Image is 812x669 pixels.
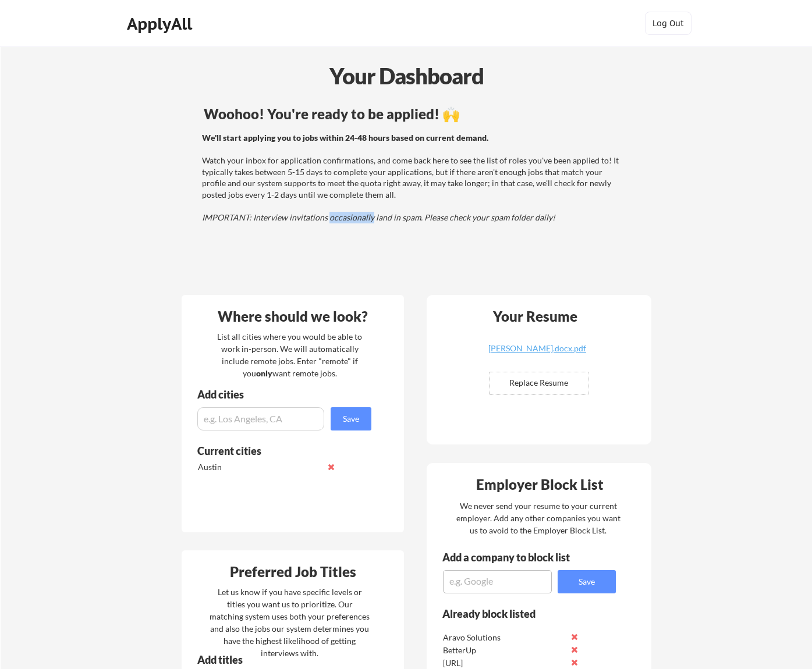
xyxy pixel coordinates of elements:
div: Woohoo! You're ready to be applied! 🙌 [204,107,623,121]
div: Add a company to block list [442,552,588,563]
div: Employer Block List [431,478,648,492]
div: BetterUp [443,645,566,656]
div: [PERSON_NAME].docx.pdf [468,344,607,353]
div: Add cities [197,389,374,400]
div: Watch your inbox for application confirmations, and come back here to see the list of roles you'v... [202,132,622,223]
strong: We'll start applying you to jobs within 24-48 hours based on current demand. [202,133,488,143]
div: List all cities where you would be able to work in-person. We will automatically include remote j... [210,330,370,379]
input: e.g. Los Angeles, CA [197,407,324,430]
button: Save [331,407,371,430]
div: Let us know if you have specific levels or titles you want us to prioritize. Our matching system ... [210,586,370,659]
button: Log Out [645,12,692,35]
div: Your Resume [477,309,593,323]
div: We never send your resume to your current employer. Add any other companies you want us to avoid ... [455,500,621,536]
div: Already block listed [442,608,600,619]
div: Your Dashboard [1,59,812,92]
div: Add titles [197,654,361,665]
em: IMPORTANT: Interview invitations occasionally land in spam. Please check your spam folder daily! [202,212,555,222]
strong: only [256,368,272,378]
div: Aravo Solutions [443,632,566,643]
div: Preferred Job Titles [185,565,401,579]
a: [PERSON_NAME].docx.pdf [468,344,607,362]
div: Austin [198,461,321,473]
div: ApplyAll [127,14,196,34]
div: [URL] [443,657,566,669]
div: Where should we look? [185,309,401,323]
div: Current cities [197,446,359,456]
button: Save [558,570,616,593]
